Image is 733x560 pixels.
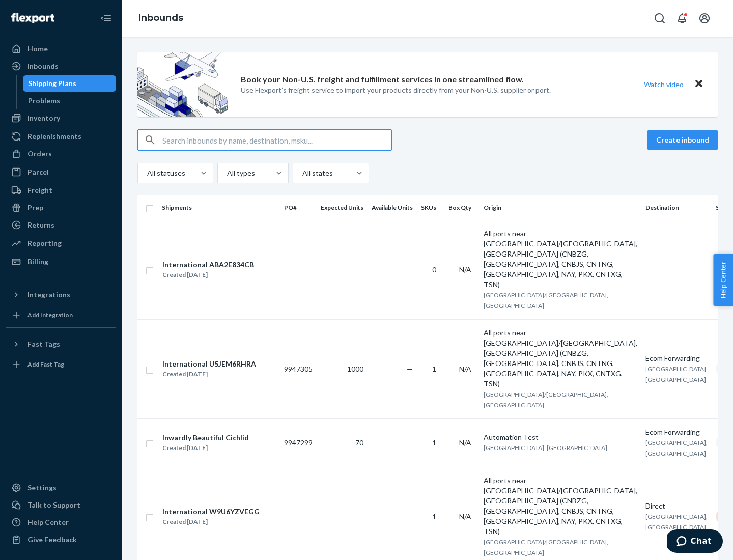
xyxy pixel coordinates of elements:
[484,229,637,290] div: All ports near [GEOGRAPHIC_DATA]/[GEOGRAPHIC_DATA], [GEOGRAPHIC_DATA] (CNBZG, [GEOGRAPHIC_DATA], ...
[162,369,256,379] div: Created [DATE]
[6,146,116,162] a: Orders
[647,130,718,150] button: Create inbound
[694,8,715,29] button: Open account menu
[459,512,471,521] span: N/A
[241,85,551,95] p: Use Flexport’s freight service to import your products directly from your Non-U.S. supplier or port.
[6,182,116,199] a: Freight
[645,513,708,531] span: [GEOGRAPHIC_DATA], [GEOGRAPHIC_DATA]
[27,44,48,54] div: Home
[28,78,76,89] div: Shipping Plans
[6,110,116,126] a: Inventory
[645,365,708,383] span: [GEOGRAPHIC_DATA], [GEOGRAPHIC_DATA]
[6,356,116,373] a: Add Fast Tag
[6,164,116,180] a: Parcel
[27,113,60,123] div: Inventory
[301,168,302,178] input: All states
[317,195,368,220] th: Expected Units
[645,439,708,457] span: [GEOGRAPHIC_DATA], [GEOGRAPHIC_DATA]
[6,531,116,548] button: Give Feedback
[6,514,116,530] a: Help Center
[280,319,317,418] td: 9947305
[162,270,254,280] div: Created [DATE]
[444,195,480,220] th: Box Qty
[162,507,260,517] div: International W9U6YZVEGG
[480,195,641,220] th: Origin
[645,427,708,437] div: Ecom Forwarding
[27,238,62,248] div: Reporting
[645,265,652,274] span: —
[6,480,116,496] a: Settings
[96,8,116,29] button: Close Navigation
[417,195,444,220] th: SKUs
[27,220,54,230] div: Returns
[6,235,116,251] a: Reporting
[284,265,290,274] span: —
[484,432,637,442] div: Automation Test
[484,475,637,537] div: All ports near [GEOGRAPHIC_DATA]/[GEOGRAPHIC_DATA], [GEOGRAPHIC_DATA] (CNBZG, [GEOGRAPHIC_DATA], ...
[650,8,670,29] button: Open Search Box
[645,353,708,363] div: Ecom Forwarding
[280,418,317,467] td: 9947299
[407,265,413,274] span: —
[162,443,249,453] div: Created [DATE]
[6,41,116,57] a: Home
[23,93,117,109] a: Problems
[6,287,116,303] button: Integrations
[713,254,733,306] span: Help Center
[407,365,413,373] span: —
[27,257,48,267] div: Billing
[432,265,436,274] span: 0
[138,12,183,23] a: Inbounds
[692,77,706,92] button: Close
[162,517,260,527] div: Created [DATE]
[23,75,117,92] a: Shipping Plans
[284,512,290,521] span: —
[432,365,436,373] span: 1
[641,195,712,220] th: Destination
[407,438,413,447] span: —
[432,438,436,447] span: 1
[11,13,54,23] img: Flexport logo
[459,265,471,274] span: N/A
[6,58,116,74] a: Inbounds
[6,217,116,233] a: Returns
[27,500,80,510] div: Talk to Support
[27,311,73,319] div: Add Integration
[27,360,64,369] div: Add Fast Tag
[162,260,254,270] div: International ABA2E834CB
[672,8,692,29] button: Open notifications
[27,149,52,159] div: Orders
[6,307,116,323] a: Add Integration
[637,77,690,92] button: Watch video
[484,538,608,556] span: [GEOGRAPHIC_DATA]/[GEOGRAPHIC_DATA], [GEOGRAPHIC_DATA]
[6,254,116,270] a: Billing
[27,203,43,213] div: Prep
[27,483,57,493] div: Settings
[484,328,637,389] div: All ports near [GEOGRAPHIC_DATA]/[GEOGRAPHIC_DATA], [GEOGRAPHIC_DATA] (CNBZG, [GEOGRAPHIC_DATA], ...
[130,4,191,33] ol: breadcrumbs
[280,195,317,220] th: PO#
[459,365,471,373] span: N/A
[27,517,69,527] div: Help Center
[484,390,608,409] span: [GEOGRAPHIC_DATA]/[GEOGRAPHIC_DATA], [GEOGRAPHIC_DATA]
[27,167,49,177] div: Parcel
[432,512,436,521] span: 1
[6,497,116,513] button: Talk to Support
[484,291,608,310] span: [GEOGRAPHIC_DATA]/[GEOGRAPHIC_DATA], [GEOGRAPHIC_DATA]
[28,96,60,106] div: Problems
[6,336,116,352] button: Fast Tags
[162,130,391,150] input: Search inbounds by name, destination, msku...
[355,438,363,447] span: 70
[6,200,116,216] a: Prep
[158,195,280,220] th: Shipments
[146,168,147,178] input: All statuses
[645,501,708,511] div: Direct
[27,185,52,195] div: Freight
[407,512,413,521] span: —
[6,128,116,145] a: Replenishments
[27,339,60,349] div: Fast Tags
[484,444,607,452] span: [GEOGRAPHIC_DATA], [GEOGRAPHIC_DATA]
[27,61,59,71] div: Inbounds
[241,74,524,86] p: Book your Non-U.S. freight and fulfillment services in one streamlined flow.
[27,290,70,300] div: Integrations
